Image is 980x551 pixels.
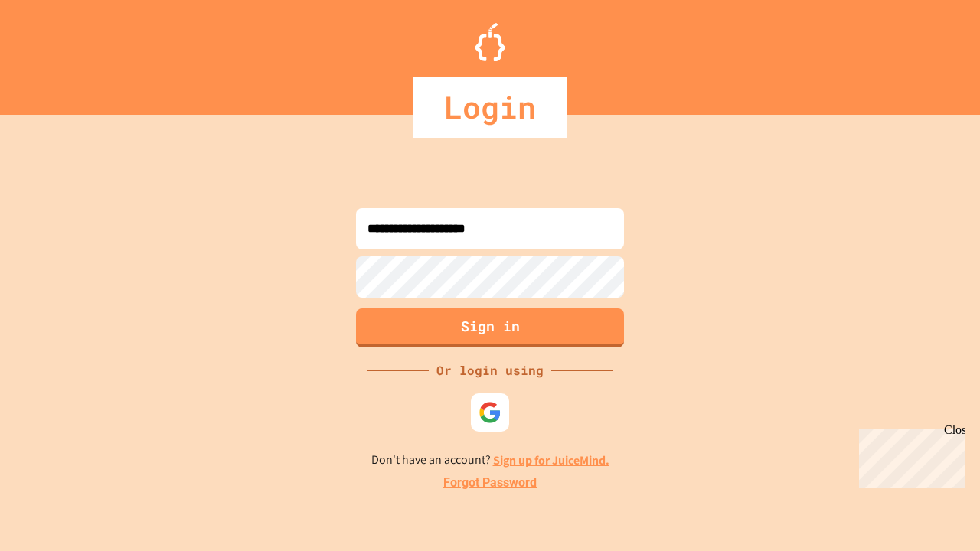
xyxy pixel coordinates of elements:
[493,452,609,468] a: Sign up for JuiceMind.
[475,23,505,61] img: Logo.svg
[413,77,567,138] div: Login
[853,423,965,488] iframe: chat widget
[443,474,537,492] a: Forgot Password
[371,451,609,470] p: Don't have an account?
[356,308,624,347] button: Sign in
[6,6,106,97] div: Chat with us now!Close
[479,401,501,424] img: google-icon.svg
[429,361,551,380] div: Or login using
